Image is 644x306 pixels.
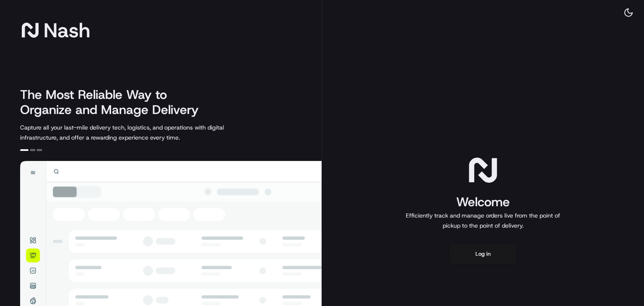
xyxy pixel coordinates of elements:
[20,87,208,117] h2: The Most Reliable Way to Organize and Manage Delivery
[402,210,563,231] p: Efficiently track and manage orders live from the point of pickup to the point of delivery.
[402,194,563,210] h1: Welcome
[20,122,262,143] p: Capture all your last-mile delivery tech, logistics, and operations with digital infrastructure, ...
[449,244,517,264] button: Log in
[44,22,90,39] span: Nash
